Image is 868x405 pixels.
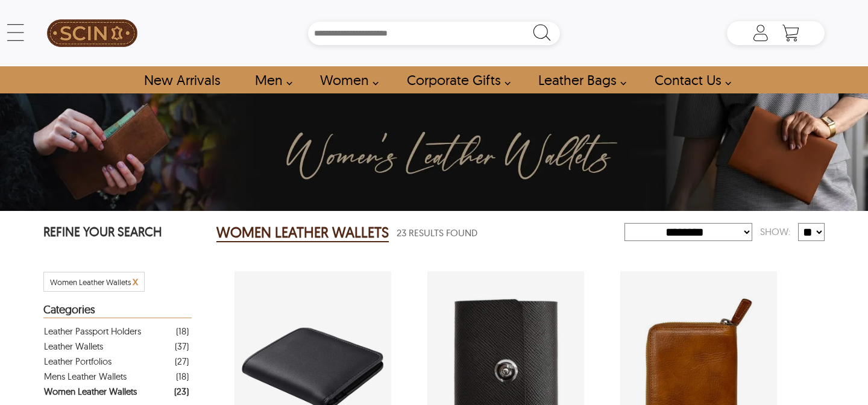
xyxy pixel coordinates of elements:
div: Women Leather Wallets 23 Results Found [216,221,624,245]
div: Women Leather Wallets [44,384,137,399]
h2: WOMEN LEATHER WALLETS [216,223,389,242]
a: Shop Women Leather Jackets [306,66,385,93]
div: ( 18 ) [176,324,189,339]
div: ( 23 ) [174,384,189,399]
a: Filter Leather Passport Holders [44,324,189,339]
a: Shop Leather Bags [524,66,633,93]
span: 23 Results Found [397,225,477,240]
span: x [133,274,138,288]
a: Shop Leather Corporate Gifts [393,66,517,93]
a: SCIN [43,6,141,60]
div: Heading Filter Women Leather Wallets by Categories [43,304,192,318]
span: Filter Women Leather Wallets [50,277,131,287]
div: Show: [752,221,798,242]
img: SCIN [47,6,137,60]
div: ( 18 ) [176,369,189,384]
a: Filter Mens Leather Wallets [44,369,189,384]
a: Cancel Filter [133,277,138,287]
div: Leather Passport Holders [44,324,141,339]
a: Shop New Arrivals [130,66,233,93]
a: shop men's leather jackets [241,66,299,93]
div: ( 27 ) [175,354,189,369]
a: Filter Leather Wallets [44,339,189,354]
div: Mens Leather Wallets [44,369,127,384]
p: REFINE YOUR SEARCH [43,223,192,243]
div: ( 37 ) [175,339,189,354]
div: Leather Portfolios [44,354,112,369]
a: contact-us [641,66,738,93]
div: Leather Wallets [44,339,103,354]
a: Filter Women Leather Wallets [44,384,189,399]
a: Shopping Cart [779,24,803,42]
a: Filter Leather Portfolios [44,354,189,369]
